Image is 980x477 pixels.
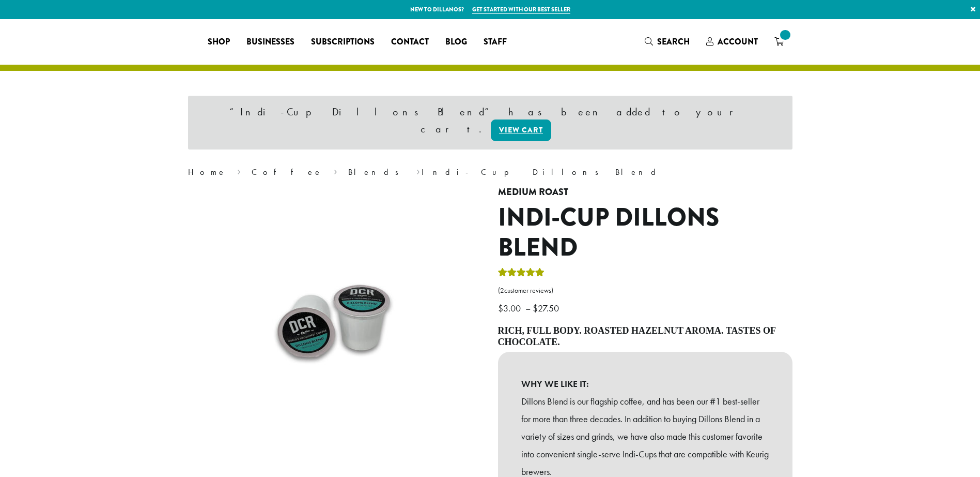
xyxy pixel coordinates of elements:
[636,33,698,50] a: Search
[500,286,504,295] span: 2
[498,187,792,198] h4: Medium Roast
[188,167,226,177] a: Home
[188,166,792,178] nav: Breadcrumb
[445,36,467,49] span: Blog
[334,162,337,178] span: ›
[521,375,769,393] b: WHY WE LIKE IT:
[498,286,792,296] a: (2customer reviews)
[246,36,294,49] span: Businesses
[498,325,792,348] h4: Rich, full body. Roasted hazelnut aroma. Tastes of chocolate.
[484,36,507,49] span: Staff
[311,36,375,49] span: Subscriptions
[237,162,241,178] span: ›
[472,5,570,14] a: Get started with our best seller
[498,203,792,262] h1: Indi-Cup Dillons Blend
[188,96,792,150] div: “Indi-Cup Dillons Blend” has been added to your cart.
[491,120,551,141] a: View cart
[391,36,429,49] span: Contact
[533,302,562,314] bdi: 27.50
[718,36,758,48] span: Account
[208,36,230,49] span: Shop
[525,302,531,314] span: –
[416,162,420,178] span: ›
[348,167,406,177] a: Blends
[206,187,464,445] img: Indi-Cup Dillons Blend
[657,36,690,48] span: Search
[252,167,322,177] a: Coffee
[498,302,503,314] span: $
[498,266,545,282] div: Rated 5.00 out of 5
[498,302,523,314] bdi: 3.00
[475,34,515,50] a: Staff
[199,34,238,50] a: Shop
[533,302,538,314] span: $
